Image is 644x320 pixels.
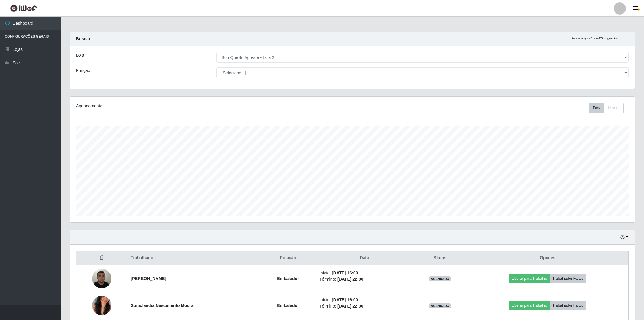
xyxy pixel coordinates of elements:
[509,274,550,283] button: Liberar para Trabalho
[604,103,624,113] button: Month
[550,301,586,310] button: Trabalhador Faltou
[572,36,621,40] i: Recarregando em 29 segundos...
[277,276,299,281] strong: Embalador
[550,274,586,283] button: Trabalhador Faltou
[131,303,194,308] strong: Soniclaudia Nascimento Moura
[76,36,90,41] strong: Buscar
[589,103,624,113] div: First group
[10,5,37,12] img: CoreUI Logo
[337,304,363,309] time: [DATE] 22:00
[76,103,301,109] div: Agendamentos
[76,52,84,58] label: Loja
[467,251,628,265] th: Opções
[277,303,299,308] strong: Embalador
[589,103,629,113] div: Toolbar with button groups
[319,276,409,282] li: Término:
[332,297,358,302] time: [DATE] 16:00
[260,251,316,265] th: Posição
[92,266,111,291] img: 1714957062897.jpeg
[337,277,363,282] time: [DATE] 22:00
[319,270,409,276] li: Início:
[319,297,409,303] li: Início:
[319,303,409,309] li: Término:
[429,276,451,281] span: AGENDADO
[131,276,166,281] strong: [PERSON_NAME]
[429,303,451,308] span: AGENDADO
[413,251,467,265] th: Status
[127,251,260,265] th: Trabalhador
[76,67,90,74] label: Função
[509,301,550,310] button: Liberar para Trabalho
[589,103,604,113] button: Day
[332,270,358,275] time: [DATE] 16:00
[316,251,413,265] th: Data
